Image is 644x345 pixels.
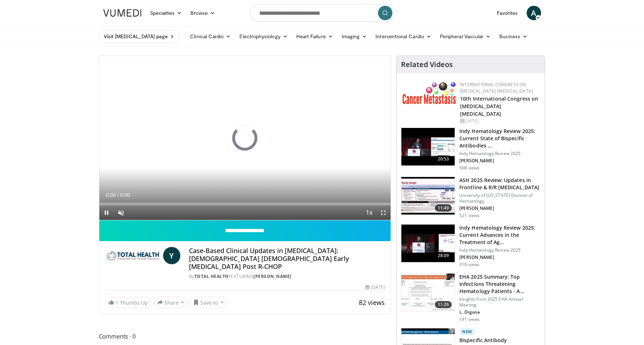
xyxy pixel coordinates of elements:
h4: Case-Based Clinical Updates in [MEDICAL_DATA]: [DEMOGRAPHIC_DATA] [DEMOGRAPHIC_DATA] Early [MEDIC... [189,247,385,270]
img: 3b7511a4-4218-4665-a61c-44c450ee2cf2.150x105_q85_crop-smart_upscale.jpg [401,274,455,311]
a: Interventional Cardio [371,29,436,44]
img: VuMedi Logo [103,9,141,17]
img: 3bcce6c3-dc1e-4640-9bd1-2bc6fd975d42.150x105_q85_crop-smart_upscale.jpg [401,128,455,165]
h3: EHA 2025 Summary: Top Infections Threatening Hematology Patients - A… [459,273,540,295]
p: [PERSON_NAME] [459,205,540,211]
p: 508 views [459,165,479,171]
div: [DATE] [460,118,539,124]
a: Peripheral Vascular [436,29,495,44]
a: 10th International Congress on [MEDICAL_DATA] [MEDICAL_DATA] [460,95,538,117]
p: University of [US_STATE] Division of Hematology [459,193,540,204]
a: 20:53 Indy Hematology Review 2025: Current State of Bispecific Antibodies … Indy Hematology Revie... [401,128,540,171]
a: 11:26 EHA 2025 Summary: Top Infections Threatening Hematology Patients - A… Insights from 2025 EH... [401,273,540,322]
span: 82 views [359,298,385,307]
p: 310 views [459,262,479,267]
a: 1 Thumbs Up [105,297,151,308]
span: 28:09 [435,252,452,259]
h3: Indy Hematology Review 2025: Current Advances in the Treatment of Ag… [459,224,540,246]
div: [DATE] [365,284,385,291]
h3: ASH 2025 Review: Updates in Frontline & R/R [MEDICAL_DATA] [459,177,540,191]
a: [PERSON_NAME] [253,273,292,279]
p: Insights from 2025 EHA Annual Meeting [459,296,540,308]
a: Favorites [492,6,522,20]
p: L. Drgona [459,309,540,315]
button: Unmute [114,205,128,220]
p: Indy Hematology Review 2025 [459,247,540,253]
img: 86176034-bc3a-42d4-80d5-af9934f150e0.150x105_q85_crop-smart_upscale.jpg [401,225,455,262]
p: New [459,328,475,335]
a: 28:09 Indy Hematology Review 2025: Current Advances in the Treatment of Ag… Indy Hematology Revie... [401,224,540,267]
span: / [117,192,119,198]
a: Heart Failure [292,29,337,44]
a: International Congress on [MEDICAL_DATA] [MEDICAL_DATA] [460,81,533,94]
button: Fullscreen [376,205,391,220]
a: Total Health [194,273,229,279]
img: 6ff8bc22-9509-4454-a4f8-ac79dd3b8976.png.150x105_q85_autocrop_double_scale_upscale_version-0.2.png [402,81,456,104]
a: Y [163,247,180,264]
span: 0:00 [106,192,116,198]
span: 20:53 [435,155,452,163]
a: 11:49 ASH 2025 Review: Updates in Frontline & R/R [MEDICAL_DATA] University of [US_STATE] Divisio... [401,177,540,218]
a: A [527,6,541,20]
a: Specialties [146,6,186,20]
p: [PERSON_NAME] [459,255,540,260]
a: Imaging [337,29,371,44]
button: Share [154,297,188,308]
a: Business [495,29,532,44]
p: [PERSON_NAME] [459,158,540,164]
img: 97782289-7f39-4336-9e18-a6ddb36e3730.150x105_q85_crop-smart_upscale.jpg [401,177,455,214]
a: Electrophysiology [235,29,292,44]
p: 141 views [459,317,479,322]
video-js: Video Player [99,56,391,220]
button: Playback Rate [362,205,376,220]
span: 1 [116,299,118,306]
span: 11:26 [435,301,452,308]
span: 11:49 [435,204,452,212]
a: Visit [MEDICAL_DATA] page [99,30,180,43]
p: Indy Hematology Review 2025 [459,151,540,156]
p: 521 views [459,213,479,218]
input: Search topics, interventions [250,4,394,22]
span: 0:00 [120,192,130,198]
a: Browse [186,6,219,20]
img: Total Health [105,247,160,264]
button: Pause [99,205,114,220]
div: Progress Bar [99,203,391,205]
a: Clinical Cardio [186,29,235,44]
span: Comments 0 [99,332,391,341]
h4: Related Videos [401,60,453,69]
h3: Indy Hematology Review 2025: Current State of Bispecific Antibodies … [459,128,540,149]
div: By FEATURING [189,273,385,280]
button: Save to [190,297,227,308]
